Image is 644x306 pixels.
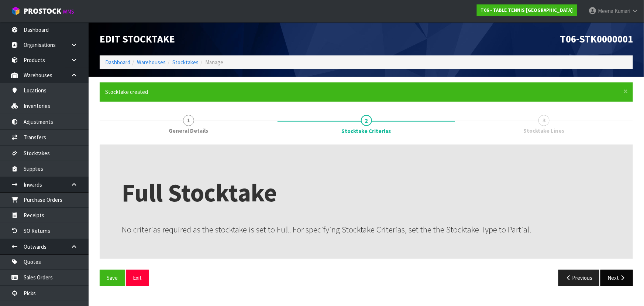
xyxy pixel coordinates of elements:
span: Kumari [614,7,630,14]
a: Warehouses [137,59,166,66]
span: 2 [361,115,372,126]
span: Meena [598,7,613,14]
span: T06-STK0000001 [560,33,633,45]
img: cube-alt.png [11,6,20,16]
button: Exit [126,270,149,286]
small: WMS [63,8,74,15]
span: General Details [169,127,208,135]
span: 1 [183,115,194,126]
span: × [623,86,628,96]
span: Manage [205,59,223,66]
h1: Full Stocktake [122,179,611,207]
button: Save [100,270,125,286]
button: Previous [558,270,600,286]
span: Stocktake Criterias [100,139,633,292]
a: T06 - TABLE TENNIS [GEOGRAPHIC_DATA] [477,4,577,16]
span: Stocktake created [105,88,148,95]
button: Next [600,270,633,286]
span: ProStock [24,6,61,16]
span: Stocktake Lines [524,127,565,135]
span: 3 [538,115,550,126]
span: Edit Stocktake [100,33,175,45]
p: No criterias required as the stocktake is set to Full. For specifying Stocktake Criterias, set th... [122,224,611,236]
a: Dashboard [105,59,130,66]
a: Stocktakes [172,59,199,66]
strong: T06 - TABLE TENNIS [GEOGRAPHIC_DATA] [481,7,573,13]
span: Stocktake Criterias [342,127,391,135]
